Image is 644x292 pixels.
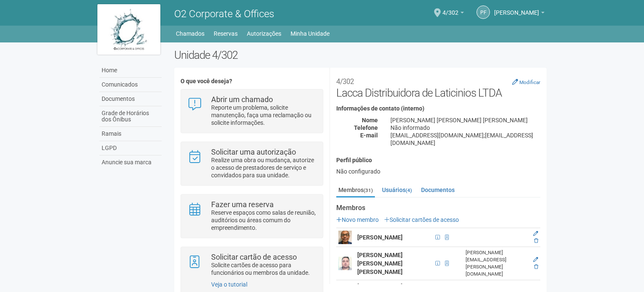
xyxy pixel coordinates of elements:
small: (4) [406,187,412,193]
a: Solicitar cartões de acesso [384,216,459,223]
a: Comunicados [99,78,162,92]
a: Abrir um chamado Reporte um problema, solicite manutenção, faça uma reclamação ou solicite inform... [187,96,316,126]
small: 4/302 [336,77,354,86]
strong: Fazer uma reserva [211,200,274,209]
h4: O que você deseja? [181,78,323,84]
h2: Unidade 4/302 [174,49,547,61]
a: Reservas [214,28,238,39]
a: Documentos [419,184,457,196]
a: Solicitar uma autorização Realize uma obra ou mudança, autorize o acesso de prestadores de serviç... [187,148,316,179]
img: logo.jpg [97,4,160,55]
a: Excluir membro [534,264,538,270]
a: PF [476,5,490,19]
h4: Perfil público [336,157,540,163]
a: Ramais [99,127,162,141]
p: Reserve espaços como salas de reunião, auditórios ou áreas comum do empreendimento. [211,209,317,231]
img: user.png [338,257,352,270]
a: Editar membro [533,257,538,263]
p: Realize uma obra ou mudança, autorize o acesso de prestadores de serviço e convidados para sua un... [211,156,317,179]
small: (31) [364,187,373,193]
a: Editar membro [533,231,538,237]
div: [PERSON_NAME][EMAIL_ADDRESS][PERSON_NAME][DOMAIN_NAME] [466,249,528,278]
a: Fazer uma reserva Reserve espaços como salas de reunião, auditórios ou áreas comum do empreendime... [187,201,316,231]
strong: E-mail [360,132,378,139]
a: [PERSON_NAME] [494,11,545,17]
strong: Nome [362,117,378,124]
strong: [PERSON_NAME] [PERSON_NAME] [PERSON_NAME] [357,252,403,275]
a: Modificar [512,79,540,85]
a: LGPD [99,141,162,155]
a: 4/302 [442,11,464,17]
small: Modificar [519,79,540,85]
a: Usuários(4) [380,184,414,196]
a: Chamados [176,28,204,39]
a: Membros(31) [336,184,375,197]
p: Reporte um problema, solicite manutenção, faça uma reclamação ou solicite informações. [211,104,317,126]
h2: Lacca Distribuidora de Laticinios LTDA [336,74,540,99]
a: Grade de Horários dos Ônibus [99,106,162,127]
a: Excluir membro [534,238,538,244]
span: 4/302 [442,1,458,16]
img: user.png [338,231,352,244]
h4: Informações de contato (interno) [336,105,540,112]
p: Solicite cartões de acesso para funcionários ou membros da unidade. [211,261,317,276]
a: Home [99,63,162,78]
div: Não informado [384,124,547,132]
div: Não configurado [336,168,540,175]
strong: Solicitar cartão de acesso [211,253,297,261]
a: Solicitar cartão de acesso Solicite cartões de acesso para funcionários ou membros da unidade. [187,253,316,276]
a: Documentos [99,92,162,106]
a: Editar membro [533,284,538,290]
a: Autorizações [247,28,281,39]
div: [PERSON_NAME] [PERSON_NAME] [PERSON_NAME] [384,116,547,124]
strong: Telefone [354,124,378,131]
strong: Solicitar uma autorização [211,147,296,156]
span: O2 Corporate & Offices [174,8,274,20]
a: Anuncie sua marca [99,155,162,169]
a: Veja o tutorial [211,281,247,288]
div: [EMAIL_ADDRESS][DOMAIN_NAME];[EMAIL_ADDRESS][DOMAIN_NAME] [384,132,547,147]
a: Minha Unidade [291,28,330,39]
strong: [PERSON_NAME] [357,234,403,241]
span: PRISCILLA FREITAS [494,1,539,16]
strong: Membros [336,204,540,212]
a: Novo membro [336,216,379,223]
strong: Abrir um chamado [211,95,273,104]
